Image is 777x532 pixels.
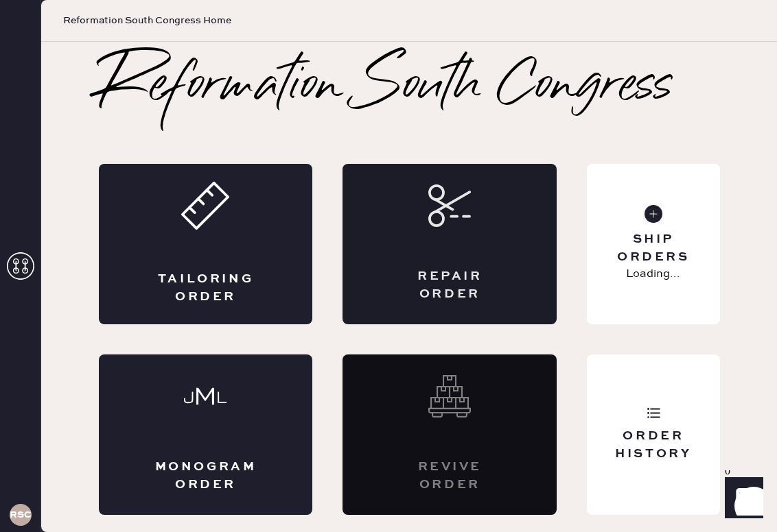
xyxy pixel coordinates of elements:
[397,459,502,493] div: Revive order
[343,354,557,515] div: Interested? Contact us at care@hemster.co
[598,231,708,265] div: Ship Orders
[154,271,258,305] div: Tailoring Order
[626,266,680,282] p: Loading...
[154,459,258,493] div: Monogram Order
[712,470,771,529] iframe: Front Chat
[397,268,502,302] div: Repair Order
[598,428,708,462] div: Order History
[10,510,32,520] h3: RSCA
[63,14,231,27] span: Reformation South Congress Home
[99,60,673,114] h2: Reformation South Congress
